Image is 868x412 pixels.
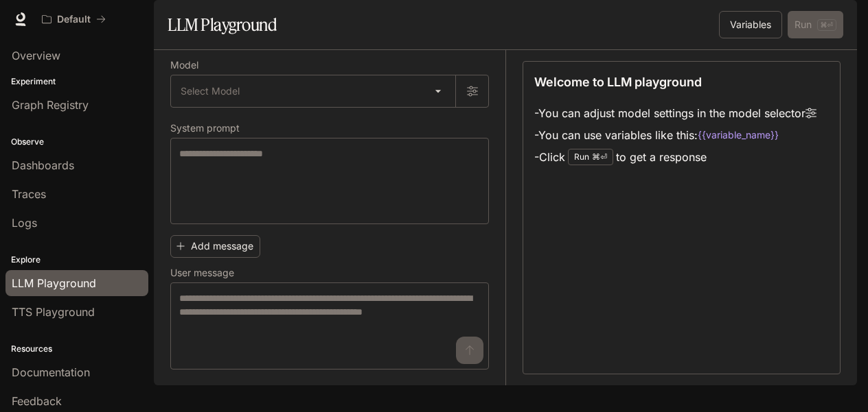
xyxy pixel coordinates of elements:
button: All workspaces [36,5,112,33]
li: - You can use variables like this: [534,124,816,146]
span: Select Model [181,84,240,98]
p: User message [170,268,234,278]
li: - You can adjust model settings in the model selector [534,102,816,124]
div: Select Model [171,75,455,107]
p: System prompt [170,123,240,133]
h1: LLM Playground [168,11,277,38]
p: Welcome to LLM playground [534,73,702,91]
p: Model [170,60,198,70]
p: Default [57,14,91,25]
button: Add message [170,235,260,258]
code: {{variable_name}} [698,128,779,142]
li: - Click to get a response [534,146,816,168]
p: ⌘⏎ [592,153,607,161]
div: Run [568,149,613,165]
button: Variables [719,11,782,38]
